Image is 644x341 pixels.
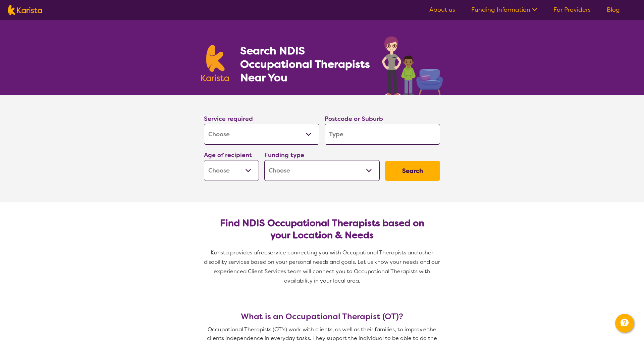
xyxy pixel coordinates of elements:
[325,124,440,145] input: Type
[325,115,383,123] label: Postcode or Suburb
[8,5,42,15] img: Karista logo
[471,6,537,14] a: Funding Information
[201,312,443,321] h3: What is an Occupational Therapist (OT)?
[264,151,304,159] label: Funding type
[385,161,440,181] button: Search
[429,6,455,14] a: About us
[211,249,257,256] span: Karista provides a
[240,44,371,84] h1: Search NDIS Occupational Therapists Near You
[204,151,252,159] label: Age of recipient
[209,217,435,241] h2: Find NDIS Occupational Therapists based on your Location & Needs
[204,115,253,123] label: Service required
[382,36,443,95] img: occupational-therapy
[257,249,268,256] span: free
[615,314,634,333] button: Channel Menu
[607,6,620,14] a: Blog
[201,45,229,81] img: Karista logo
[204,249,441,284] span: service connecting you with Occupational Therapists and other disability services based on your p...
[553,6,591,14] a: For Providers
